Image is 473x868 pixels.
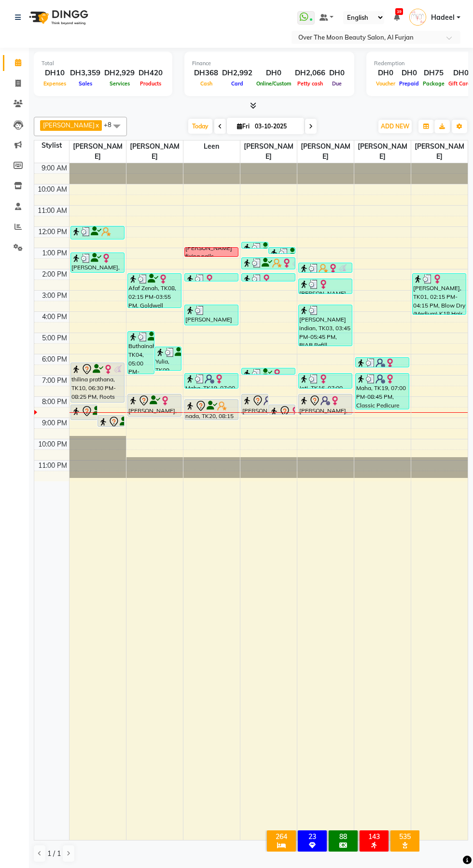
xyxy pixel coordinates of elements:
span: [PERSON_NAME] [354,140,411,163]
a: 39 [394,13,400,22]
div: [PERSON_NAME] fixing nails [185,244,237,261]
div: 9:00 AM [40,163,69,173]
div: DH0 [327,68,347,79]
div: Total [42,59,165,68]
div: 1:00 PM [40,248,69,258]
img: Hadeel [409,9,426,26]
div: 7:00 PM [40,376,69,386]
span: [PERSON_NAME] [43,121,95,129]
div: Afaf Zenah, TK08, 02:15 PM-02:40 PM, Natural Manicure [185,274,238,281]
span: Leen [183,140,240,153]
span: Sales [77,80,94,87]
span: [PERSON_NAME] [411,140,468,163]
span: Petty cash [295,80,325,87]
span: ADD NEW [381,123,409,130]
div: thilina prathana, TK10, 06:30 PM-08:25 PM, Roots Color,Waxing Full Leg,Waxing Full Arm,Hair Trimm... [71,363,124,402]
div: [PERSON_NAME], TK06, 12:00 PM-12:40 PM, Threading Eyebrow,Threading Upper Lip,Deplive Nose (DH33)... [71,226,124,239]
span: 1 / 1 [47,849,61,859]
button: ADD NEW [378,120,412,133]
div: nada, TK20, 08:15 PM-09:15 PM, relaxing massage 60 minutes [185,400,238,420]
span: Prepaid [397,80,421,87]
div: 9:00 PM [40,418,69,428]
div: Salam syria, TK13, 01:45 PM-02:15 PM, Cut And File Hand (DH33) [299,263,352,272]
div: DH420 [137,68,165,79]
span: Package [421,80,446,87]
div: [PERSON_NAME], TK10, 08:30 PM-09:00 PM, Threading Eyebrow,Threading Upper Lip [269,405,295,414]
div: Finance [192,59,347,68]
div: [PERSON_NAME], TK21, 08:00 PM-09:00 PM, Pedicure With Gel Polish [242,394,268,414]
div: 11:00 AM [36,206,69,216]
div: 10:00 PM [36,439,69,449]
div: [PERSON_NAME], TK15, 08:00 PM-09:05 PM, Hair Cut,Blow Dry (Medium) [128,394,181,416]
div: DH75 [421,68,446,79]
span: [PERSON_NAME] [240,140,297,163]
div: [PERSON_NAME], TK01, 02:15 PM-04:15 PM, Blow Dry (Medium),K18 Hair Treatment medium,Hair Cut,Add ... [413,274,466,314]
div: DH2,066 [293,68,327,79]
div: malak, TK17, 06:45 PM-07:00 PM, Threading Eyebrow [242,368,295,374]
span: Today [188,119,212,134]
div: 10:00 AM [36,184,69,195]
span: Online/Custom [254,80,293,87]
div: 3:00 PM [40,291,69,301]
span: Card [229,80,245,87]
span: Expenses [42,80,68,87]
span: +8 [104,121,119,128]
div: DH3,359 [68,68,102,79]
div: [PERSON_NAME], TK12, 01:00 PM-01:15 PM, Threading Eyebrow [269,248,295,253]
div: [PERSON_NAME], TK01, 02:30 PM-03:15 PM, Classic Manicure [299,279,352,294]
span: [PERSON_NAME] [297,140,354,163]
div: Salam syria, TK13, 01:30 PM-02:05 PM, Threading Eyebrow,Threading Upper Lip,Threading Chin,Depliv... [242,258,295,269]
span: 39 [395,8,403,15]
div: Stylist [34,140,69,151]
span: Voucher [374,80,397,87]
input: 2025-10-03 [252,119,300,134]
div: DH0 [397,68,421,79]
div: DH10 [42,68,68,79]
div: 88 [331,832,356,841]
span: [PERSON_NAME] [70,140,126,163]
div: Joti, TK16, 07:00 PM-07:45 PM, Classic Manicure [299,374,352,388]
div: 4:00 PM [40,312,69,322]
img: logo [25,4,91,31]
div: DH0 [254,68,293,79]
span: Products [138,80,163,87]
div: 11:00 PM [36,461,69,471]
div: 5:00 PM [40,333,69,343]
span: Fri [235,123,252,130]
div: Buthainah, TK04, 05:00 PM-07:05 PM, Hair Coloring Long [128,332,154,374]
div: 264 [269,832,294,841]
div: 23 [300,832,325,841]
span: Cash [198,80,214,87]
div: 12:00 PM [36,227,69,237]
div: 535 [392,832,417,841]
div: [PERSON_NAME], TK11, 12:45 PM-01:00 PM, Threading Eyebrow,Threading Upper Lip (DH22) [242,242,268,248]
div: Asmaa, TK07, 08:30 PM-09:15 PM, Manicure With Gel Polish [71,405,97,420]
span: Hadeel [431,13,455,23]
div: DH2,929 [102,68,137,79]
div: Yulia, TK09, 05:45 PM-06:55 PM, Hair Cut,Blow Dry (Short) (DH127) [155,347,181,370]
span: Due [330,80,344,87]
div: [PERSON_NAME] indian, TK03, 03:45 PM-05:45 PM, BIAB Refill [299,305,352,346]
span: [PERSON_NAME] [126,140,183,163]
div: [PERSON_NAME] indian, TK03, 03:45 PM-04:45 PM, Classic Pedicure [185,305,238,325]
div: 2:00 PM [40,269,69,280]
div: [PERSON_NAME], TK21, 08:00 PM-09:00 PM, Pedicure With Gel Polish [299,394,352,414]
div: [PERSON_NAME], TK18, 06:15 PM-06:45 PM, Threading Eyebrow [356,358,409,367]
div: 8:00 PM [40,397,69,407]
div: 143 [362,832,387,841]
span: Services [108,80,132,87]
div: 6:00 PM [40,354,69,364]
a: x [95,121,99,129]
div: DH0 [374,68,397,79]
div: Maha, TK19, 07:00 PM-07:45 PM, Classic Manicure [185,374,238,388]
div: Maha, TK19, 07:00 PM-08:45 PM, Classic Pedicure [356,374,409,409]
div: DH2,992 [220,68,254,79]
div: Afaf Zenah, TK08, 02:15 PM-03:55 PM, Goldwell Coloring Topchic - Medium (DH630),Blow Dry(Long) (D... [128,274,181,308]
div: Afaf Zenah, TK08, 02:15 PM-02:40 PM, Natural Pedicure [242,274,295,281]
div: nada, TK20, 09:00 PM-09:35 PM, Blow Dry (Medium) [98,416,124,426]
div: [PERSON_NAME], TK02, 01:15 PM-02:15 PM, Classic Eyelashes Individual Extension [71,253,124,272]
div: DH368 [192,68,220,79]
